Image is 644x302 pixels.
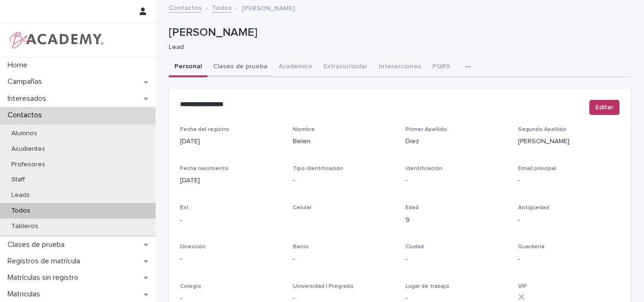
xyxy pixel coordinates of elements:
[293,127,315,132] span: Nombre
[595,103,613,112] span: Editar
[207,57,273,77] button: Clases de prueba
[4,191,37,199] p: Leads
[518,127,566,132] span: Segundo Apellido
[180,284,201,289] span: Colegio
[405,215,507,225] p: 9
[518,166,556,171] span: Email principal
[589,100,619,115] button: Editar
[518,244,545,250] span: Guardería
[180,244,206,250] span: Dirección
[293,284,354,289] span: Universidad | Pregrado
[518,176,619,186] p: -
[405,176,507,186] p: -
[273,57,318,77] button: Académico
[405,244,424,250] span: Ciudad
[405,127,447,132] span: Primer Apellido
[4,176,33,184] p: Staff
[169,57,207,77] button: Personal
[518,205,549,211] span: Antigüedad
[242,2,295,13] p: [PERSON_NAME]
[212,2,231,13] a: Todos
[4,273,86,282] p: Matrículas sin registro
[4,222,46,230] p: Tableros
[4,207,38,215] p: Todos
[518,137,619,147] p: [PERSON_NAME]
[4,240,72,249] p: Clases de prueba
[4,111,50,120] p: Contactos
[4,94,54,103] p: Interesados
[405,166,442,171] span: Identificación
[4,77,50,86] p: Campañas
[293,205,312,211] span: Celular
[180,127,229,132] span: Fecha del registro
[405,137,507,147] p: Diez
[318,57,373,77] button: Extracurricular
[405,205,419,211] span: Edad
[405,284,449,289] span: Lugar de trabajo
[8,31,104,49] img: WPrjXfSUmiLcdUfaYY4Q
[180,137,281,147] p: [DATE]
[4,290,48,299] p: Matriculas
[4,145,53,153] p: Acudientes
[518,284,527,289] span: VIP
[518,215,619,225] p: -
[4,130,45,138] p: Alumnos
[518,254,619,264] p: -
[180,254,281,264] p: -
[373,57,427,77] button: Interacciones
[293,254,394,264] p: -
[169,43,623,51] p: Lead
[293,137,394,147] p: Belen
[405,254,507,264] p: -
[180,205,190,211] span: Ext.
[169,2,202,13] a: Contactos
[180,176,281,186] p: [DATE]
[180,166,229,171] span: Fecha nacimiento
[293,166,343,171] span: Tipo identificación
[293,176,394,186] p: -
[427,57,456,77] button: PQRS
[169,26,627,40] p: [PERSON_NAME]
[4,61,35,70] p: Home
[293,244,309,250] span: Barrio
[4,161,53,169] p: Profesores
[180,215,281,225] p: -
[4,257,88,266] p: Registros de matrícula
